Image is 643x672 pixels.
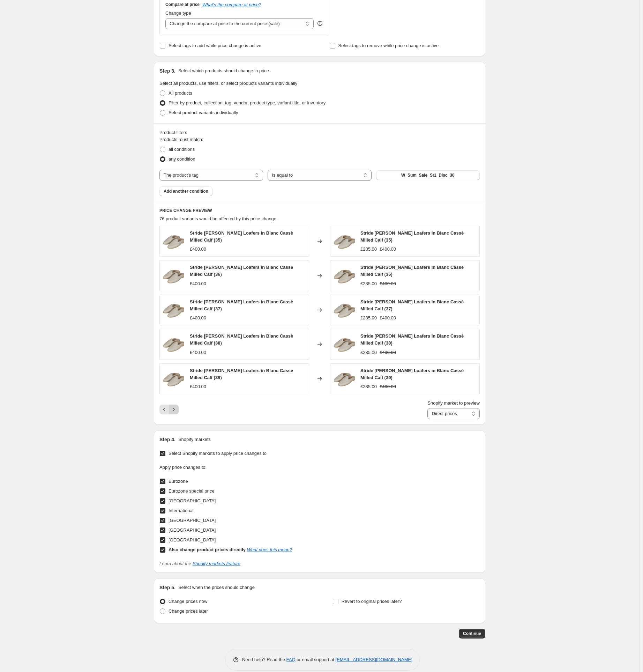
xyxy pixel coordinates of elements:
[380,350,396,355] span: £400.00
[338,43,439,48] span: Select tags to remove while price change is active
[169,156,195,162] span: any condition
[169,488,215,494] span: Eurozone special price
[360,384,377,389] span: £285.00
[190,281,206,286] span: £400.00
[360,230,464,243] span: Stride [PERSON_NAME] Loafers in Blanc Cassè Milled Calf (35)
[190,368,293,380] span: Stride [PERSON_NAME] Loafers in Blanc Cassè Milled Calf (39)
[242,657,286,662] span: Need help? Read the
[334,300,355,320] img: 01-Stride-Penny-Mule-Loafers-in-Blanc-Casse-Milled-Calf_80x.png
[459,629,485,638] button: Continue
[360,281,377,286] span: £285.00
[159,129,480,136] div: Product filters
[401,172,455,178] span: W_Sum_Sale_St1_Disc_30
[334,231,355,252] img: 01-Stride-Penny-Mule-Loafers-in-Blanc-Casse-Milled-Calf_80x.png
[163,300,184,320] img: 01-Stride-Penny-Mule-Loafers-in-Blanc-Casse-Milled-Calf_80x.png
[169,518,216,523] span: [GEOGRAPHIC_DATA]
[178,436,211,443] p: Shopify markets
[159,67,175,74] h2: Step 3.
[169,527,216,533] span: [GEOGRAPHIC_DATA]
[360,299,464,311] span: Stride [PERSON_NAME] Loafers in Blanc Cassè Milled Calf (37)
[159,186,212,196] button: Add another condition
[247,547,292,552] a: What does this mean?
[190,384,206,389] span: £400.00
[190,350,206,355] span: £400.00
[360,333,464,346] span: Stride [PERSON_NAME] Loafers in Blanc Cassè Milled Calf (38)
[427,400,480,406] span: Shopify market to preview
[190,299,293,311] span: Stride [PERSON_NAME] Loafers in Blanc Cassè Milled Calf (37)
[190,246,206,252] span: £400.00
[360,246,377,252] span: £285.00
[169,110,238,115] span: Select product variants individually
[463,631,481,636] span: Continue
[334,368,355,389] img: 01-Stride-Penny-Mule-Loafers-in-Blanc-Casse-Milled-Calf_80x.png
[169,479,188,484] span: Eurozone
[169,43,261,48] span: Select tags to add while price change is active
[360,265,464,277] span: Stride [PERSON_NAME] Loafers in Blanc Cassè Milled Calf (36)
[286,657,296,662] a: FAQ
[360,350,377,355] span: £285.00
[360,368,464,380] span: Stride [PERSON_NAME] Loafers in Blanc Cassè Milled Calf (39)
[159,405,169,414] button: Previous
[190,265,293,277] span: Stride [PERSON_NAME] Loafers in Blanc Cassè Milled Calf (36)
[342,599,402,604] span: Revert to original prices later?
[190,333,293,346] span: Stride [PERSON_NAME] Loafers in Blanc Cassè Milled Calf (38)
[380,246,396,252] span: £400.00
[169,405,179,414] button: Next
[165,2,200,7] h3: Compare at price
[336,657,412,662] a: [EMAIL_ADDRESS][DOMAIN_NAME]
[169,508,194,513] span: International
[169,599,207,604] span: Change prices now
[163,231,184,252] img: 01-Stride-Penny-Mule-Loafers-in-Blanc-Casse-Milled-Calf_80x.png
[164,189,208,194] span: Add another condition
[159,208,480,213] h6: PRICE CHANGE PREVIEW
[178,584,255,591] p: Select when the prices should change
[169,100,326,105] span: Filter by product, collection, tag, vendor, product type, variant title, or inventory
[169,498,216,503] span: [GEOGRAPHIC_DATA]
[169,451,267,456] span: Select Shopify markets to apply price changes to
[360,315,377,320] span: £285.00
[169,547,246,552] b: Also change product prices directly
[169,90,192,96] span: All products
[159,465,207,470] span: Apply price changes to:
[169,608,208,614] span: Change prices later
[163,368,184,389] img: 01-Stride-Penny-Mule-Loafers-in-Blanc-Casse-Milled-Calf_80x.png
[334,265,355,286] img: 01-Stride-Penny-Mule-Loafers-in-Blanc-Casse-Milled-Calf_80x.png
[165,10,191,16] span: Change type
[163,265,184,286] img: 01-Stride-Penny-Mule-Loafers-in-Blanc-Casse-Milled-Calf_80x.png
[376,170,480,180] button: W_Sum_Sale_St1_Disc_30
[316,20,323,27] div: help
[159,436,175,443] h2: Step 4.
[296,657,336,662] span: or email support at
[159,405,179,414] nav: Pagination
[193,561,240,566] a: Shopify markets feature
[163,334,184,355] img: 01-Stride-Penny-Mule-Loafers-in-Blanc-Casse-Milled-Calf_80x.png
[159,81,297,86] span: Select all products, use filters, or select products variants individually
[202,2,261,7] button: What's the compare at price?
[380,384,396,389] span: £400.00
[159,561,240,566] i: Learn about the
[159,216,278,221] span: 76 product variants would be affected by this price change:
[169,537,216,542] span: [GEOGRAPHIC_DATA]
[334,334,355,355] img: 01-Stride-Penny-Mule-Loafers-in-Blanc-Casse-Milled-Calf_80x.png
[380,281,396,286] span: £400.00
[159,137,203,142] span: Products must match:
[169,147,195,152] span: all conditions
[159,584,175,591] h2: Step 5.
[380,315,396,320] span: £400.00
[178,67,269,74] p: Select which products should change in price
[190,230,293,243] span: Stride [PERSON_NAME] Loafers in Blanc Cassè Milled Calf (35)
[190,315,206,320] span: £400.00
